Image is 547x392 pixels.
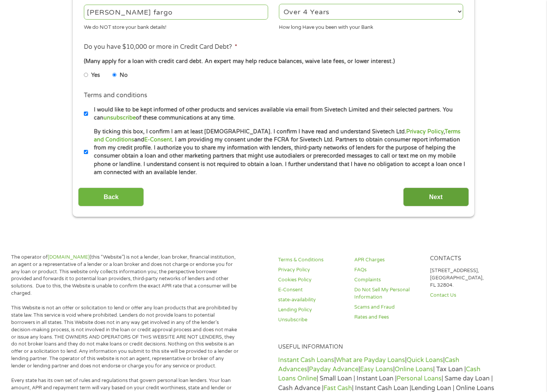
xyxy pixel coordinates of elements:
h4: Useful Information [278,344,497,351]
a: Complaints [354,276,421,284]
a: Contact Us [430,292,497,299]
a: Cookies Policy [278,276,345,284]
h4: Contacts [430,255,497,262]
a: Lending Policy [278,306,345,314]
div: We do NOT store your bank details! [84,21,268,31]
a: E-Consent [144,136,172,143]
a: Cash Advances [278,356,459,373]
a: What are Payday Loans [336,356,405,364]
input: Back [78,188,144,206]
p: This Website is not an offer or solicitation to lend or offer any loan products that are prohibit... [11,304,239,370]
a: Easy Loans [360,365,393,373]
a: APR Charges [354,256,421,264]
label: By ticking this box, I confirm I am at least [DEMOGRAPHIC_DATA]. I confirm I have read and unders... [88,128,465,177]
a: FAQs [354,266,421,274]
a: Do Not Sell My Personal Information [354,286,421,301]
a: Quick Loans [407,356,443,364]
input: Next [403,188,469,206]
div: How long Have you been with your Bank [279,21,463,31]
a: Terms and Conditions [94,128,460,143]
label: No [120,71,128,80]
a: Personal Loans [397,375,442,382]
a: Rates and Fees [354,314,421,321]
a: E-Consent [278,286,345,294]
a: Scams and Fraud [354,304,421,311]
label: Do you have $10,000 or more in Credit Card Debt? [84,43,237,51]
label: Terms and conditions [84,91,147,100]
a: Payday Advance [309,365,359,373]
a: unsubscribe [103,115,136,121]
a: Privacy Policy [406,128,444,135]
a: state-availability [278,296,345,304]
label: I would like to be kept informed of other products and services available via email from Sivetech... [88,106,465,122]
a: Instant Cash Loans [278,356,334,364]
label: Yes [91,71,100,80]
p: The operator of (this “Website”) is not a lender, loan broker, financial institution, an agent or... [11,254,239,297]
a: Privacy Policy [278,266,345,274]
p: [STREET_ADDRESS], [GEOGRAPHIC_DATA], FL 32804. [430,267,497,289]
a: Unsubscribe [278,316,345,324]
a: [DOMAIN_NAME] [48,254,90,260]
div: (Many apply for a loan with credit card debt. An expert may help reduce balances, waive late fees... [84,57,463,66]
a: Fast Cash [324,384,352,392]
a: Online Loans [395,365,433,373]
a: Terms & Conditions [278,256,345,264]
